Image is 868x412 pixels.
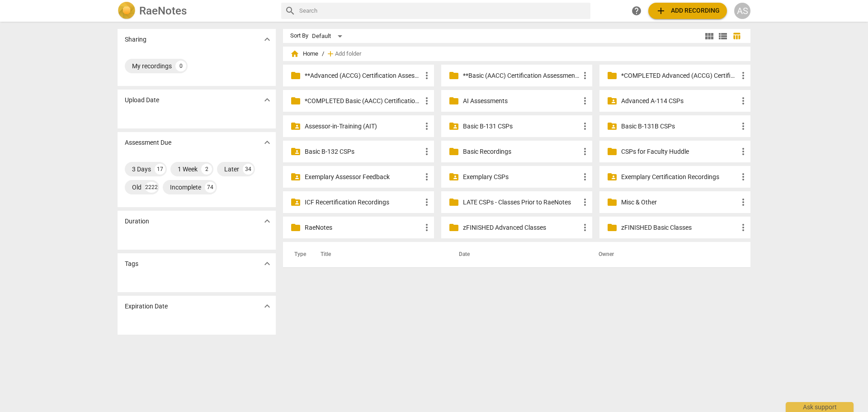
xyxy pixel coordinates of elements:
[786,402,854,412] div: Ask support
[125,217,149,226] p: Duration
[260,136,274,149] button: Show more
[607,146,618,157] span: folder
[607,197,618,208] span: folder
[260,299,274,313] button: Show more
[178,165,198,174] div: 1 Week
[290,171,301,182] span: folder_shared
[287,242,310,267] th: Type
[648,3,727,19] button: Upload
[621,147,738,156] p: CSPs for Faculty Huddle
[290,49,318,58] span: Home
[628,3,645,19] a: Help
[463,172,580,182] p: Exemplary CSPs
[290,222,301,233] span: folder
[139,5,187,17] h2: RaeNotes
[621,96,738,106] p: Advanced A-114 CSPs
[326,49,335,58] span: add
[335,51,361,57] span: Add folder
[305,71,421,81] p: **Advanced (ACCG) Certification Assessments
[738,146,749,157] span: more_vert
[290,121,301,132] span: folder_shared
[205,182,216,193] div: 74
[305,122,421,131] p: Assessor-in-Training (AIT)
[132,165,151,174] div: 3 Days
[125,138,171,147] p: Assessment Due
[448,146,459,157] span: folder
[285,5,296,16] span: search
[607,70,618,81] span: folder
[132,183,142,192] div: Old
[738,222,749,233] span: more_vert
[262,258,273,269] span: expand_more
[732,32,741,40] span: table_chart
[580,171,590,182] span: more_vert
[607,95,618,106] span: folder_shared
[421,171,432,182] span: more_vert
[580,95,590,106] span: more_vert
[448,70,459,81] span: folder
[305,96,421,106] p: *COMPLETED Basic (AACC) Certification Assessments
[290,49,299,58] span: home
[463,223,580,232] p: zFINISHED Advanced Classes
[201,164,212,175] div: 2
[448,95,459,106] span: folder
[448,121,459,132] span: folder_shared
[738,70,749,81] span: more_vert
[299,4,587,18] input: Search
[155,164,165,175] div: 17
[738,197,749,208] span: more_vert
[588,242,741,267] th: Owner
[125,35,146,44] p: Sharing
[421,146,432,157] span: more_vert
[170,183,201,192] div: Incomplete
[448,171,459,182] span: folder_shared
[716,29,730,43] button: List view
[730,29,743,43] button: Table view
[621,198,738,207] p: Misc & Other
[260,33,274,46] button: Show more
[463,198,580,207] p: LATE CSPs - Classes Prior to RaeNotes
[262,216,273,227] span: expand_more
[260,257,274,270] button: Show more
[118,2,274,20] a: LogoRaeNotes
[580,121,590,132] span: more_vert
[621,122,738,131] p: Basic B-131B CSPs
[607,171,618,182] span: folder_shared
[290,197,301,208] span: folder_shared
[305,223,421,232] p: RaeNotes
[580,146,590,157] span: more_vert
[463,147,580,156] p: Basic Recordings
[125,302,168,311] p: Expiration Date
[734,3,750,19] button: AS
[621,71,738,81] p: *COMPLETED Advanced (ACCG) Certification Assessments
[290,70,301,81] span: folder
[290,95,301,106] span: folder
[421,121,432,132] span: more_vert
[580,222,590,233] span: more_vert
[262,301,273,312] span: expand_more
[738,95,749,106] span: more_vert
[580,70,590,81] span: more_vert
[580,197,590,208] span: more_vert
[312,29,345,43] div: Default
[448,222,459,233] span: folder
[260,214,274,228] button: Show more
[621,223,738,232] p: zFINISHED Basic Classes
[305,172,421,182] p: Exemplary Assessor Feedback
[175,61,186,71] div: 0
[621,172,738,182] p: Exemplary Certification Recordings
[607,222,618,233] span: folder
[125,95,159,105] p: Upload Date
[463,122,580,131] p: Basic B-131 CSPs
[421,222,432,233] span: more_vert
[448,197,459,208] span: folder
[305,147,421,156] p: Basic B-132 CSPs
[703,29,716,43] button: Tile view
[738,171,749,182] span: more_vert
[656,5,666,16] span: add
[607,121,618,132] span: folder_shared
[290,33,308,39] div: Sort By
[463,71,580,81] p: **Basic (AACC) Certification Assessments
[125,259,138,269] p: Tags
